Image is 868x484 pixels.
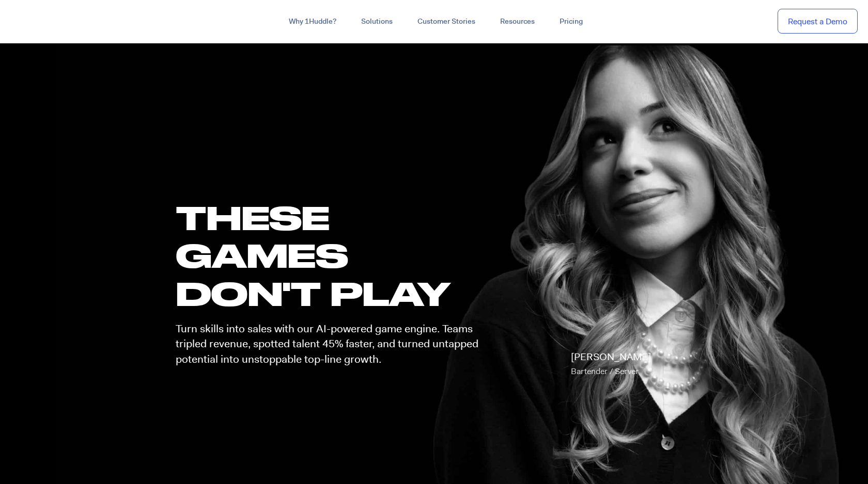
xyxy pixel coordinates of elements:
h1: these GAMES DON'T PLAY [176,199,488,312]
a: Pricing [547,12,595,31]
a: Solutions [349,12,405,31]
p: [PERSON_NAME] [571,350,651,379]
a: Customer Stories [405,12,488,31]
a: Why 1Huddle? [276,12,349,31]
a: Resources [488,12,547,31]
img: ... [10,11,84,31]
p: Turn skills into sales with our AI-powered game engine. Teams tripled revenue, spotted talent 45%... [176,321,488,367]
span: Bartender / Server [571,366,639,377]
a: Request a Demo [778,9,858,34]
